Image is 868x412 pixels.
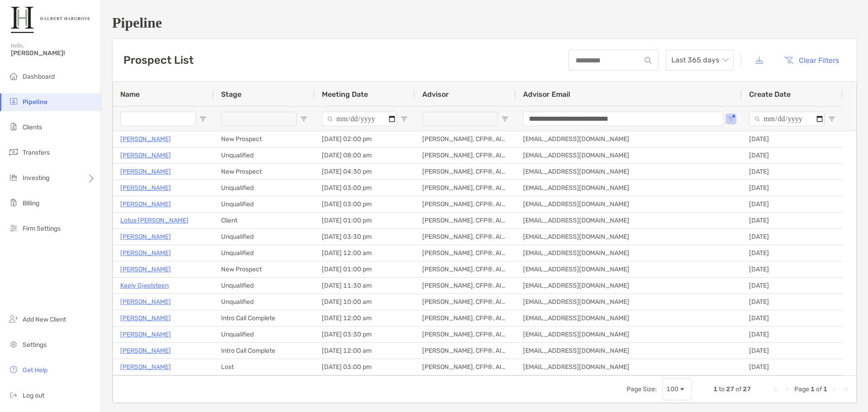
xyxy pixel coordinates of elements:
[315,310,415,326] div: [DATE] 12:00 am
[120,90,140,99] span: Name
[516,261,742,277] div: [EMAIL_ADDRESS][DOMAIN_NAME]
[214,261,315,277] div: New Prospect
[214,196,315,212] div: Unqualified
[120,247,171,259] p: [PERSON_NAME]
[23,98,47,106] span: Pipeline
[214,343,315,359] div: Intro Call Complete
[415,261,516,277] div: [PERSON_NAME], CFP®, AIF®
[120,264,171,275] p: [PERSON_NAME]
[315,164,415,180] div: [DATE] 04:30 pm
[23,316,66,323] span: Add New Client
[11,4,90,36] img: Zoe Logo
[120,199,171,210] p: [PERSON_NAME]
[315,327,415,342] div: [DATE] 03:30 pm
[8,223,19,233] img: firm-settings icon
[719,385,725,393] span: to
[322,112,397,126] input: Meeting Date Filter Input
[516,310,742,326] div: [EMAIL_ADDRESS][DOMAIN_NAME]
[120,150,171,161] p: [PERSON_NAME]
[742,278,843,294] div: [DATE]
[23,366,47,374] span: Get Help
[783,386,791,393] div: Previous Page
[422,90,449,99] span: Advisor
[794,385,809,393] span: Page
[214,294,315,310] div: Unqualified
[773,386,780,393] div: First Page
[645,57,651,64] img: input icon
[120,329,171,340] a: [PERSON_NAME]
[671,50,728,70] span: Last 365 days
[415,310,516,326] div: [PERSON_NAME], CFP®, AIF®
[214,213,315,228] div: Client
[415,278,516,294] div: [PERSON_NAME], CFP®, AIF®
[816,385,822,393] span: of
[8,96,19,107] img: pipeline icon
[523,112,724,126] input: Advisor Email Filter Input
[315,278,415,294] div: [DATE] 11:30 am
[120,313,171,324] a: [PERSON_NAME]
[415,180,516,196] div: [PERSON_NAME], CFP®, AIF®
[516,245,742,261] div: [EMAIL_ADDRESS][DOMAIN_NAME]
[713,385,717,393] span: 1
[8,147,19,157] img: transfers icon
[516,278,742,294] div: [EMAIL_ADDRESS][DOMAIN_NAME]
[742,213,843,228] div: [DATE]
[842,386,849,393] div: Last Page
[666,385,679,393] div: 100
[8,197,19,208] img: billing icon
[120,345,171,356] p: [PERSON_NAME]
[742,327,843,342] div: [DATE]
[516,327,742,342] div: [EMAIL_ADDRESS][DOMAIN_NAME]
[415,147,516,163] div: [PERSON_NAME], CFP®, AIF®
[11,49,95,57] span: [PERSON_NAME]!
[415,245,516,261] div: [PERSON_NAME], CFP®, AIF®
[199,115,207,123] button: Open Filter Menu
[315,261,415,277] div: [DATE] 01:00 pm
[315,180,415,196] div: [DATE] 03:00 pm
[736,385,741,393] span: of
[315,229,415,245] div: [DATE] 03:30 pm
[214,359,315,375] div: Lost
[8,389,19,400] img: logout icon
[120,231,171,242] a: [PERSON_NAME]
[120,215,189,226] a: Lotus [PERSON_NAME]
[23,73,55,81] span: Dashboard
[516,229,742,245] div: [EMAIL_ADDRESS][DOMAIN_NAME]
[322,90,368,99] span: Meeting Date
[23,341,47,349] span: Settings
[415,213,516,228] div: [PERSON_NAME], CFP®, AIF®
[8,121,19,132] img: clients icon
[120,133,171,145] p: [PERSON_NAME]
[300,115,307,123] button: Open Filter Menu
[777,50,846,70] button: Clear Filters
[221,90,241,99] span: Stage
[523,90,570,99] span: Advisor Email
[516,131,742,147] div: [EMAIL_ADDRESS][DOMAIN_NAME]
[214,278,315,294] div: Unqualified
[516,164,742,180] div: [EMAIL_ADDRESS][DOMAIN_NAME]
[501,115,509,123] button: Open Filter Menu
[749,90,791,99] span: Create Date
[23,123,42,131] span: Clients
[516,147,742,163] div: [EMAIL_ADDRESS][DOMAIN_NAME]
[516,359,742,375] div: [EMAIL_ADDRESS][DOMAIN_NAME]
[516,294,742,310] div: [EMAIL_ADDRESS][DOMAIN_NAME]
[8,313,19,324] img: add_new_client icon
[662,379,692,400] div: Page Size
[123,54,193,66] h3: Prospect List
[727,115,735,123] button: Open Filter Menu
[828,115,835,123] button: Open Filter Menu
[214,245,315,261] div: Unqualified
[811,385,815,393] span: 1
[23,392,44,399] span: Log out
[742,164,843,180] div: [DATE]
[831,386,838,393] div: Next Page
[315,213,415,228] div: [DATE] 01:00 pm
[415,327,516,342] div: [PERSON_NAME], CFP®, AIF®
[120,296,171,308] a: [PERSON_NAME]
[315,343,415,359] div: [DATE] 12:00 am
[516,196,742,212] div: [EMAIL_ADDRESS][DOMAIN_NAME]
